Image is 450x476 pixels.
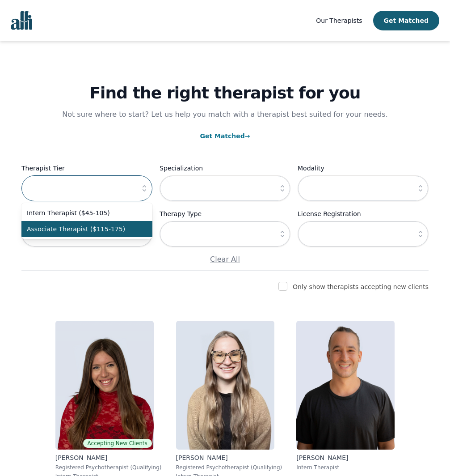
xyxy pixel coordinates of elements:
[373,11,439,30] button: Get Matched
[293,283,429,290] label: Only show therapists accepting new clients
[176,464,282,471] p: Registered Psychotherapist (Qualifying)
[296,321,395,450] img: Kavon_Banejad
[176,321,274,450] img: Faith_Woodley
[200,132,250,140] a: Get Matched
[298,208,429,219] label: License Registration
[21,254,429,265] p: Clear All
[55,464,162,471] p: Registered Psychotherapist (Qualifying)
[296,464,395,471] p: Intern Therapist
[298,163,429,174] label: Modality
[27,225,136,234] span: Associate Therapist ($115-175)
[296,453,395,462] p: [PERSON_NAME]
[160,208,290,219] label: Therapy Type
[316,17,362,24] span: Our Therapists
[21,84,429,102] h1: Find the right therapist for you
[176,453,282,462] p: [PERSON_NAME]
[11,11,32,30] img: alli logo
[316,15,362,26] a: Our Therapists
[54,109,397,120] p: Not sure where to start? Let us help you match with a therapist best suited for your needs.
[27,208,136,217] span: Intern Therapist ($45-105)
[245,132,250,140] span: →
[55,453,162,462] p: [PERSON_NAME]
[55,321,154,450] img: Alisha_Levine
[160,163,290,174] label: Specialization
[83,439,152,448] span: Accepting New Clients
[21,163,152,174] label: Therapist Tier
